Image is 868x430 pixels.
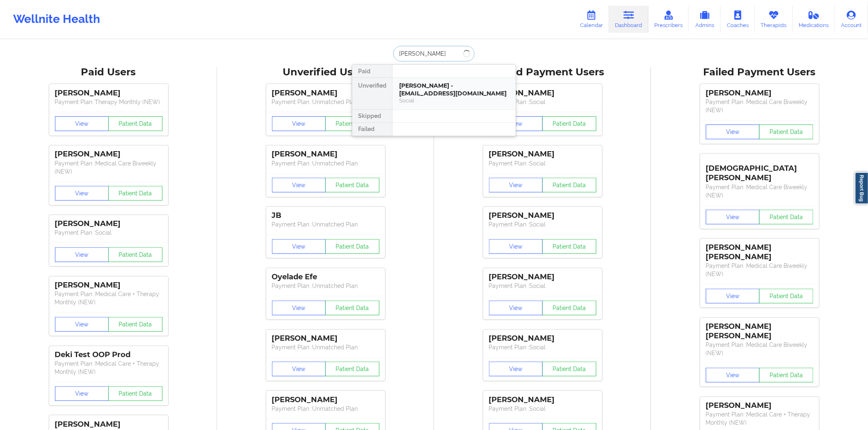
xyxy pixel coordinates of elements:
[272,395,379,405] div: [PERSON_NAME]
[649,6,689,33] a: Prescribers
[489,211,596,220] div: [PERSON_NAME]
[489,220,596,229] p: Payment Plan : Social
[706,262,813,278] p: Payment Plan : Medical Care Biweekly (NEW)
[855,172,868,204] a: Report Bug
[706,210,760,224] button: View
[759,289,813,303] button: Patient Data
[55,290,162,306] p: Payment Plan : Medical Care + Therapy Monthly (NEW)
[55,159,162,176] p: Payment Plan : Medical Care Biweekly (NEW)
[706,410,813,427] p: Payment Plan : Medical Care + Therapy Monthly (NEW)
[272,98,379,106] p: Payment Plan : Unmatched Plan
[721,6,755,33] a: Coaches
[542,178,596,192] button: Patient Data
[489,98,596,106] p: Payment Plan : Social
[489,362,543,376] button: View
[706,88,813,98] div: [PERSON_NAME]
[489,343,596,351] p: Payment Plan : Social
[272,343,379,351] p: Payment Plan : Unmatched Plan
[6,66,211,79] div: Paid Users
[706,183,813,199] p: Payment Plan : Medical Care Biweekly (NEW)
[706,368,760,382] button: View
[706,401,813,410] div: [PERSON_NAME]
[793,6,835,33] a: Medications
[108,116,162,131] button: Patient Data
[55,247,109,262] button: View
[574,6,609,33] a: Calendar
[108,247,162,262] button: Patient Data
[272,301,326,315] button: View
[272,334,379,343] div: [PERSON_NAME]
[325,301,379,315] button: Patient Data
[489,334,596,343] div: [PERSON_NAME]
[399,97,509,104] div: Social
[55,149,162,159] div: [PERSON_NAME]
[272,88,379,98] div: [PERSON_NAME]
[706,158,813,183] div: [DEMOGRAPHIC_DATA][PERSON_NAME]
[489,149,596,159] div: [PERSON_NAME]
[55,98,162,106] p: Payment Plan : Therapy Monthly (NEW)
[55,88,162,98] div: [PERSON_NAME]
[55,229,162,237] p: Payment Plan : Social
[325,116,379,131] button: Patient Data
[706,289,760,303] button: View
[108,386,162,401] button: Patient Data
[108,186,162,201] button: Patient Data
[55,360,162,376] p: Payment Plan : Medical Care + Therapy Monthly (NEW)
[542,239,596,254] button: Patient Data
[835,6,868,33] a: Account
[352,78,392,110] div: Unverified
[489,272,596,282] div: [PERSON_NAME]
[759,210,813,224] button: Patient Data
[55,116,109,131] button: View
[489,159,596,167] p: Payment Plan : Social
[352,110,392,123] div: Skipped
[689,6,721,33] a: Admins
[489,239,543,254] button: View
[55,317,109,332] button: View
[542,301,596,315] button: Patient Data
[55,350,162,360] div: Deki Test OOP Prod
[755,6,793,33] a: Therapists
[325,239,379,254] button: Patient Data
[325,178,379,192] button: Patient Data
[489,88,596,98] div: [PERSON_NAME]
[489,395,596,405] div: [PERSON_NAME]
[759,368,813,382] button: Patient Data
[272,211,379,220] div: JB
[55,281,162,290] div: [PERSON_NAME]
[272,178,326,192] button: View
[272,282,379,290] p: Payment Plan : Unmatched Plan
[223,66,428,79] div: Unverified Users
[489,301,543,315] button: View
[489,282,596,290] p: Payment Plan : Social
[489,178,543,192] button: View
[55,219,162,229] div: [PERSON_NAME]
[272,272,379,282] div: Oyelade Efe
[108,317,162,332] button: Patient Data
[272,362,326,376] button: View
[272,220,379,229] p: Payment Plan : Unmatched Plan
[272,116,326,131] button: View
[272,159,379,167] p: Payment Plan : Unmatched Plan
[272,239,326,254] button: View
[706,341,813,357] p: Payment Plan : Medical Care Biweekly (NEW)
[440,66,645,79] div: Skipped Payment Users
[352,123,392,136] div: Failed
[542,116,596,131] button: Patient Data
[706,98,813,114] p: Payment Plan : Medical Care Biweekly (NEW)
[609,6,649,33] a: Dashboard
[706,322,813,341] div: [PERSON_NAME] [PERSON_NAME]
[542,362,596,376] button: Patient Data
[706,124,760,139] button: View
[489,405,596,413] p: Payment Plan : Social
[325,362,379,376] button: Patient Data
[55,186,109,201] button: View
[272,149,379,159] div: [PERSON_NAME]
[399,82,509,97] div: [PERSON_NAME] - [EMAIL_ADDRESS][DOMAIN_NAME]
[55,420,162,429] div: [PERSON_NAME]
[55,386,109,401] button: View
[657,66,862,79] div: Failed Payment Users
[759,124,813,139] button: Patient Data
[706,243,813,262] div: [PERSON_NAME] [PERSON_NAME]
[352,65,392,78] div: Paid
